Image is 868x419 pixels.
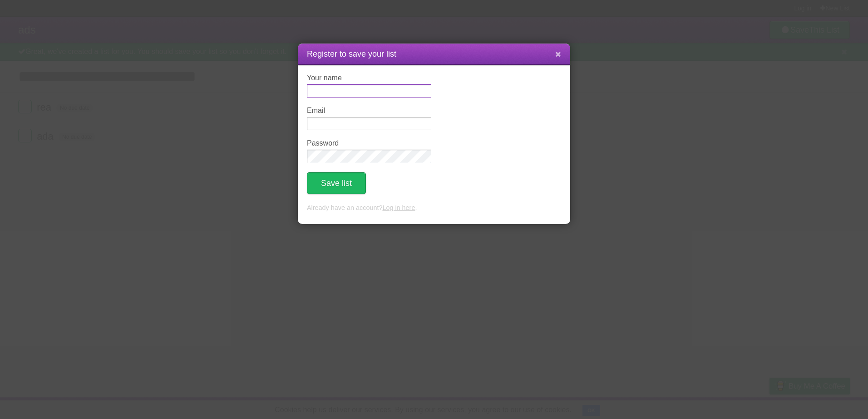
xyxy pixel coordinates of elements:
p: Already have an account? . [307,203,561,213]
label: Your name [307,74,431,82]
label: Password [307,139,431,147]
h1: Register to save your list [307,48,561,60]
button: Save list [307,172,366,194]
label: Email [307,107,431,115]
a: Log in here [382,204,415,211]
